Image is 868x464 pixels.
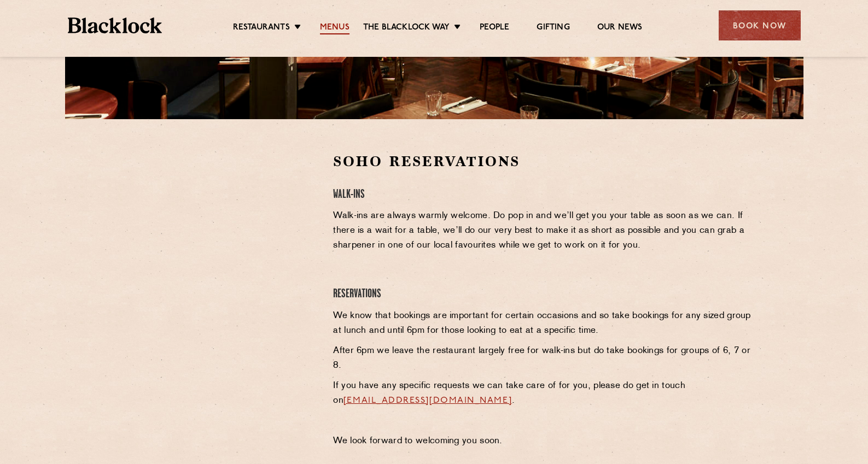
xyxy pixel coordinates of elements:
p: After 6pm we leave the restaurant largely free for walk-ins but do take bookings for groups of 6,... [333,344,753,373]
a: Restaurants [233,22,290,34]
p: We know that bookings are important for certain occasions and so take bookings for any sized grou... [333,309,753,338]
div: Book Now [719,10,801,40]
a: Gifting [537,22,569,34]
p: We look forward to welcoming you soon. [333,434,753,449]
h2: Soho Reservations [333,152,753,171]
p: If you have any specific requests we can take care of for you, please do get in touch on . [333,379,753,408]
a: People [480,22,509,34]
img: BL_Textured_Logo-footer-cropped.svg [68,17,162,33]
iframe: OpenTable make booking widget [155,152,277,316]
h4: Reservations [333,287,753,302]
a: The Blacklock Way [363,22,450,34]
p: Walk-ins are always warmly welcome. Do pop in and we’ll get you your table as soon as we can. If ... [333,209,753,253]
a: [EMAIL_ADDRESS][DOMAIN_NAME] [343,396,512,405]
a: Menus [320,22,349,34]
a: Our News [597,22,643,34]
h4: Walk-Ins [333,187,753,202]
